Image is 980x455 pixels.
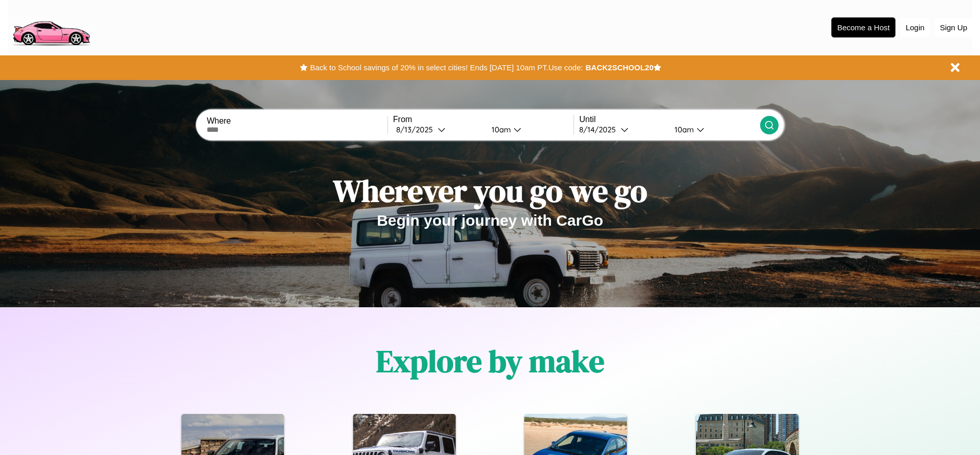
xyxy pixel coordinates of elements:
div: 8 / 13 / 2025 [396,125,438,134]
h1: Explore by make [376,340,604,382]
div: 10am [669,125,697,134]
label: Until [579,115,760,124]
label: Where [207,116,387,126]
button: 10am [483,124,574,135]
label: From [393,115,574,124]
button: Sign Up [935,18,972,37]
button: Back to School savings of 20% in select cities! Ends [DATE] 10am PT.Use code: [308,61,585,75]
img: logo [8,5,94,48]
div: 10am [486,125,514,134]
button: Become a Host [831,17,895,37]
button: 8/13/2025 [393,124,483,135]
b: BACK2SCHOOL20 [585,63,654,72]
button: Login [901,18,930,37]
div: 8 / 14 / 2025 [579,125,621,134]
button: 10am [666,124,760,135]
